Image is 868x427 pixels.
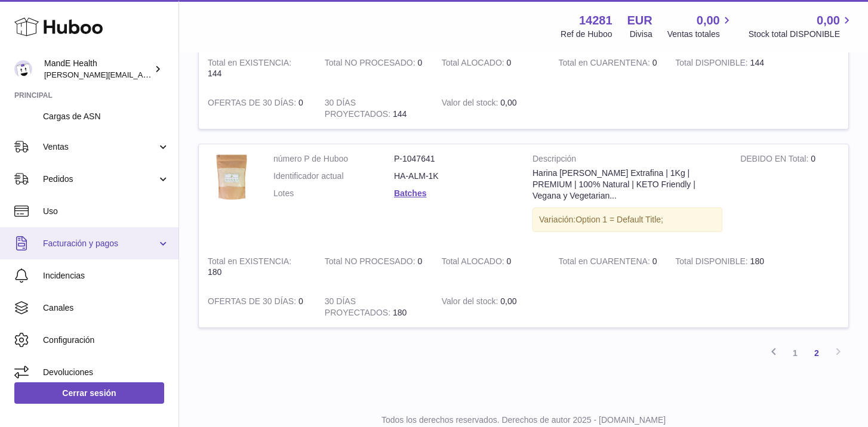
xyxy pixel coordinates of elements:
div: Ref de Huboo [561,29,612,40]
span: Option 1 = Default Title; [575,215,663,224]
td: 180 [199,247,316,287]
span: 0,00 [697,13,720,29]
strong: Total NO PROCESADO [325,58,418,70]
span: [PERSON_NAME][EMAIL_ADDRESS][PERSON_NAME][DOMAIN_NAME] [44,70,303,79]
strong: Valor del stock [442,98,501,110]
strong: Valor del stock [442,296,501,309]
div: Variación: [533,208,722,232]
strong: EUR [627,13,652,29]
td: 0 [433,247,550,287]
div: MandE Health [44,58,152,81]
dd: P-1047641 [394,153,515,165]
strong: OFERTAS DE 30 DÍAS [208,296,298,309]
span: 0,00 [500,296,516,306]
strong: 30 DÍAS PROYECTADOS [325,98,393,122]
td: 0 [316,247,433,287]
strong: OFERTAS DE 30 DÍAS [208,98,298,110]
strong: Total DISPONIBLE [675,256,750,269]
td: 144 [666,48,783,89]
dt: Lotes [273,188,394,199]
a: Cerrar sesión [14,382,164,404]
strong: Total en EXISTENCIA [208,256,291,269]
strong: DEBIDO EN Total [740,154,811,166]
dt: número P de Huboo [273,153,394,165]
td: 0 [199,287,316,327]
span: Incidencias [43,270,170,281]
div: Harina [PERSON_NAME] Extrafina | 1Kg | PREMIUM | 100% Natural | KETO Friendly | Vegana y Vegetari... [533,168,722,202]
img: product image [208,153,256,201]
strong: Total ALOCADO [442,256,507,269]
p: Todos los derechos reservados. Derechos de autor 2025 - [DOMAIN_NAME] [189,414,858,426]
strong: Total en CUARENTENA [558,256,652,269]
span: Uso [43,206,170,217]
a: 0,00 Stock total DISPONIBLE [749,13,854,40]
strong: 30 DÍAS PROYECTADOS [325,296,393,320]
td: 0 [199,88,316,129]
span: 0,00 [500,98,516,107]
strong: Total en EXISTENCIA [208,58,291,70]
a: 0,00 Ventas totales [667,13,734,40]
strong: Total ALOCADO [442,58,507,70]
div: Divisa [630,29,652,40]
strong: Total en CUARENTENA [558,58,652,70]
span: 0 [652,256,657,266]
strong: 14281 [579,13,612,29]
dt: Identificador actual [273,171,394,182]
td: 180 [666,247,783,287]
span: Ventas totales [667,29,734,40]
span: Ventas [43,141,157,153]
td: 144 [199,48,316,89]
strong: Total NO PROCESADO [325,256,418,269]
td: 180 [316,287,433,327]
dd: HA-ALM-1K [394,171,515,182]
a: 1 [784,342,806,364]
span: Configuración [43,335,170,346]
a: 2 [806,342,827,364]
span: Facturación y pagos [43,238,157,249]
td: 0 [433,48,550,89]
span: 0 [652,58,657,67]
img: luis.mendieta@mandehealth.com [14,60,32,78]
strong: Descripción [533,153,722,168]
span: Cargas de ASN [43,111,170,122]
a: Batches [394,188,426,198]
span: Devoluciones [43,367,170,378]
span: Stock total DISPONIBLE [749,29,854,40]
td: 0 [316,48,433,89]
strong: Total DISPONIBLE [675,58,750,70]
span: 0,00 [817,13,840,29]
span: Pedidos [43,174,157,185]
td: 0 [731,144,848,246]
td: 144 [316,88,433,129]
span: Canales [43,302,170,314]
